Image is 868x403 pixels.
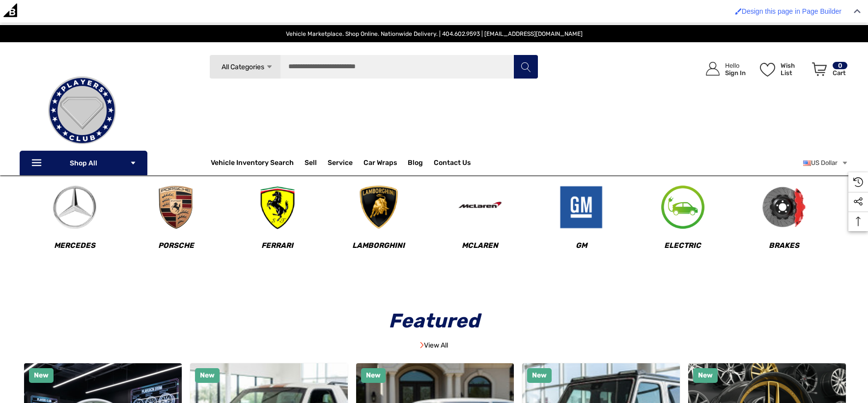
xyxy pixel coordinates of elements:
[803,153,848,173] a: USD
[286,30,583,37] span: Vehicle Marketplace. Shop Online. Nationwide Delivery. | 404.602.9593 | [EMAIL_ADDRESS][DOMAIN_NAME]
[34,371,49,379] span: New
[848,216,868,226] svg: Top
[33,61,131,160] img: Players Club | Cars For Sale
[833,69,847,77] p: Cart
[853,177,863,187] svg: Recently Viewed
[725,62,746,69] p: Hello
[221,63,264,71] span: All Categories
[576,241,587,250] span: GM
[20,151,147,175] p: Shop All
[126,185,226,262] a: Image Device Porsche
[833,62,847,69] p: 0
[158,241,194,250] span: Porsche
[420,342,424,349] img: Image Banner
[364,159,397,169] span: Car Wraps
[305,153,328,173] a: Sell
[266,63,273,71] svg: Icon Arrow Down
[54,241,95,250] span: Mercedes
[532,371,547,379] span: New
[430,185,530,262] a: Image Device McLaren
[130,160,137,166] svg: Icon Arrow Down
[706,62,720,76] svg: Icon User Account
[329,185,428,262] a: Image Device Lamborghini
[742,7,841,15] span: Design this page in Page Builder
[633,185,732,262] a: Image Device Electric
[408,159,423,169] a: Blog
[357,185,401,229] img: Image Device
[760,63,775,77] svg: Wish List
[227,185,327,262] a: Image Device Ferrari
[209,54,280,79] a: All Categories Icon Arrow Down Icon Arrow Up
[305,159,317,169] span: Sell
[434,159,471,169] a: Contact Us
[25,185,125,262] a: Image Device Mercedes
[730,2,846,20] a: Design this page in Page Builder
[781,62,807,77] p: Wish List
[211,159,294,169] a: Vehicle Inventory Search
[513,54,538,79] button: Search
[352,241,405,250] span: Lamborghini
[154,185,198,229] img: Image Device
[661,185,705,229] img: Image Device
[664,241,701,250] span: Electric
[261,241,293,250] span: Ferrari
[725,69,746,77] p: Sign In
[808,52,848,90] a: Cart with 0 items
[532,185,631,262] a: Image Device GM
[462,241,498,250] span: McLaren
[200,371,215,379] span: New
[382,309,486,332] span: Featured
[559,185,603,229] img: Image Device
[255,185,300,229] img: Image Device
[328,159,353,169] a: Service
[698,371,713,379] span: New
[769,241,799,250] span: Brakes
[695,52,751,86] a: Sign in
[364,153,408,173] a: Car Wraps
[30,158,45,169] svg: Icon Line
[762,185,806,229] img: Image Device
[53,185,97,229] img: Image Device
[853,197,863,207] svg: Social Media
[458,185,502,229] img: Image Device
[366,371,381,379] span: New
[420,341,448,349] a: View All
[734,185,834,262] a: Image Device Brakes
[756,52,808,86] a: Wish List Wish List
[812,62,827,76] svg: Review Your Cart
